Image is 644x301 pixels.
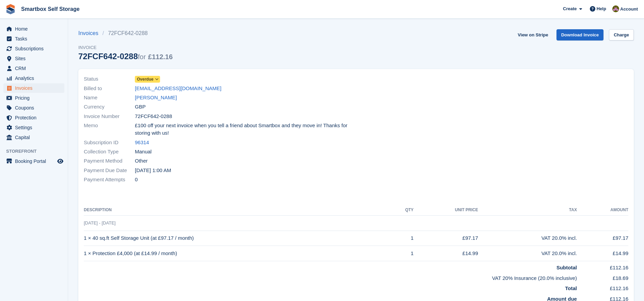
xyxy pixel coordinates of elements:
[135,139,149,147] a: 96314
[413,246,478,261] td: £14.99
[84,139,135,147] span: Subscription ID
[135,75,160,83] a: Overdue
[15,123,56,132] span: Settings
[3,103,64,113] a: menu
[84,103,135,111] span: Currency
[84,167,135,174] span: Payment Due Date
[597,5,606,12] span: Help
[84,205,390,216] th: Description
[3,73,64,83] a: menu
[413,231,478,246] td: £97.17
[84,75,135,83] span: Status
[15,44,56,53] span: Subscriptions
[15,113,56,122] span: Protection
[15,133,56,142] span: Capital
[3,133,64,142] a: menu
[84,94,135,102] span: Name
[3,24,64,34] a: menu
[15,93,56,103] span: Pricing
[135,167,171,174] time: 2025-08-18 00:00:00 UTC
[3,64,64,73] a: menu
[84,272,577,282] td: VAT 20% Insurance (20.0% inclusive)
[135,148,152,156] span: Manual
[577,205,628,216] th: Amount
[84,148,135,156] span: Collection Type
[15,103,56,113] span: Coupons
[84,85,135,93] span: Billed to
[135,176,138,184] span: 0
[15,54,56,63] span: Sites
[56,157,64,165] a: Preview store
[15,64,56,73] span: CRM
[84,113,135,120] span: Invoice Number
[3,44,64,53] a: menu
[135,157,148,165] span: Other
[18,3,82,15] a: Smartbox Self Storage
[15,83,56,93] span: Invoices
[413,205,478,216] th: Unit Price
[478,250,577,257] div: VAT 20.0% incl.
[15,73,56,83] span: Analytics
[15,24,56,34] span: Home
[3,83,64,93] a: menu
[556,29,604,40] a: Download Invoice
[84,231,390,246] td: 1 × 40 sq.ft Self Storage Unit (at £97.17 / month)
[78,29,173,37] nav: breadcrumbs
[135,85,221,93] a: [EMAIL_ADDRESS][DOMAIN_NAME]
[390,246,414,261] td: 1
[390,231,414,246] td: 1
[84,220,115,225] span: [DATE] - [DATE]
[78,29,103,37] a: Invoices
[577,272,628,282] td: £18.69
[6,148,68,155] span: Storefront
[3,93,64,103] a: menu
[3,34,64,44] a: menu
[84,157,135,165] span: Payment Method
[148,53,173,61] span: £112.16
[15,156,56,166] span: Booking Portal
[577,282,628,292] td: £112.16
[3,54,64,63] a: menu
[612,5,619,12] img: Kayleigh Devlin
[135,113,172,120] span: 72FCF642-0288
[563,5,577,12] span: Create
[577,261,628,272] td: £112.16
[3,113,64,122] a: menu
[78,44,173,51] span: Invoice
[565,285,577,291] strong: Total
[620,6,638,13] span: Account
[84,122,135,137] span: Memo
[609,29,634,40] a: Charge
[478,205,577,216] th: Tax
[478,234,577,242] div: VAT 20.0% incl.
[135,122,352,137] span: £100 off your next invoice when you tell a friend about Smartbox and they move in! Thanks for sto...
[3,123,64,132] a: menu
[577,231,628,246] td: £97.17
[135,103,146,111] span: GBP
[84,246,390,261] td: 1 × Protection £4,000 (at £14.99 / month)
[577,246,628,261] td: £14.99
[78,52,173,61] div: 72FCF642-0288
[556,265,577,270] strong: Subtotal
[390,205,414,216] th: QTY
[135,94,177,102] a: [PERSON_NAME]
[137,76,154,82] span: Overdue
[138,53,146,61] span: for
[15,34,56,44] span: Tasks
[5,4,16,14] img: stora-icon-8386f47178a22dfd0bd8f6a31ec36ba5ce8667c1dd55bd0f319d3a0aa187defe.svg
[3,156,64,166] a: menu
[84,176,135,184] span: Payment Attempts
[515,29,551,40] a: View on Stripe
